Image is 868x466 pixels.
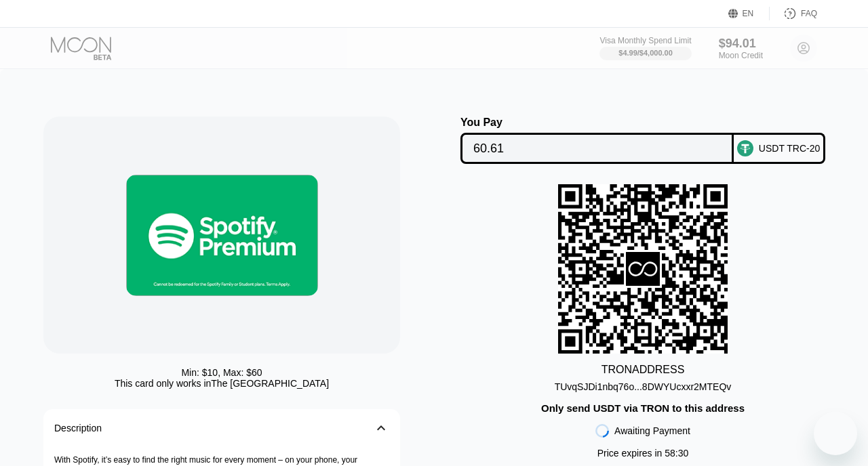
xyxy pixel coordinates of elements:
[555,376,732,392] div: TUvqSJDi1nbq76o...8DWYUcxxr2MTEQv
[597,448,689,459] div: Price expires in
[614,425,690,436] div: Awaiting Payment
[601,364,685,376] div: TRON ADDRESS
[599,36,691,45] div: Visa Monthly Spend Limit
[665,448,688,459] span: 58 : 30
[181,367,262,378] div: Min: $ 10 , Max: $ 60
[759,143,821,154] div: USDT TRC-20
[728,7,770,20] div: EN
[54,423,102,433] div: Description
[541,402,745,414] div: Only send USDT via TRON to this address
[801,9,817,18] div: FAQ
[555,381,732,392] div: TUvqSJDi1nbq76o...8DWYUcxxr2MTEQv
[618,49,673,57] div: $4.99 / $4,000.00
[814,412,857,455] iframe: Button to launch messaging window
[373,420,389,436] div: 󰅀
[770,7,817,20] div: FAQ
[743,9,754,18] div: EN
[448,116,838,164] div: You PayUSDT TRC-20
[599,36,691,60] div: Visa Monthly Spend Limit$4.99/$4,000.00
[115,378,329,389] div: This card only works in The [GEOGRAPHIC_DATA]
[460,116,734,129] div: You Pay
